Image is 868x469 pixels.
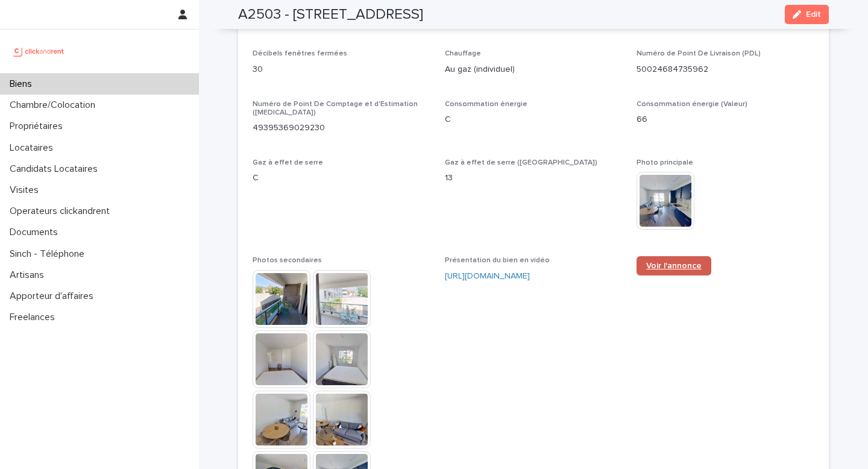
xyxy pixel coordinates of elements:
[637,256,711,275] a: Voir l'annonce
[646,262,702,270] span: Voir l'annonce
[253,63,430,76] p: 30
[445,63,623,76] p: Au gaz (individuel)
[5,121,72,132] p: Propriétaires
[5,78,42,90] p: Biens
[5,269,54,281] p: Artisans
[445,101,527,108] span: Consommation énergie
[5,312,64,323] p: Freelances
[5,99,105,111] p: Chambre/Colocation
[253,159,323,166] span: Gaz à effet de serre
[253,124,325,132] ringoverc2c-number-84e06f14122c: 49395369029230
[253,257,322,264] span: Photos secondaires
[445,172,623,184] p: 13
[637,101,747,108] span: Consommation énergie (Valeur)
[445,272,530,280] a: [URL][DOMAIN_NAME]
[445,159,597,166] span: Gaz à effet de serre ([GEOGRAPHIC_DATA])
[806,10,821,19] span: Edit
[5,227,68,238] p: Documents
[253,50,347,57] span: Décibels fenêtres fermées
[445,50,481,57] span: Chauffage
[637,113,814,126] p: 66
[238,6,423,24] h2: A2503 - [STREET_ADDRESS]
[5,248,94,260] p: Sinch - Téléphone
[5,163,107,175] p: Candidats Locataires
[445,113,623,126] p: C
[253,101,418,116] span: Numéro de Point De Comptage et d'Estimation ([MEDICAL_DATA])
[253,172,430,184] p: C
[637,63,814,76] p: 50024684735962
[5,291,103,302] p: Apporteur d'affaires
[10,39,68,63] img: UCB0brd3T0yccxBKYDjQ
[5,206,119,217] p: Operateurs clickandrent
[253,124,325,132] ringoverc2c-84e06f14122c: Call with Ringover
[785,5,829,24] button: Edit
[637,159,693,166] span: Photo principale
[445,257,550,264] span: Présentation du bien en vidéo
[5,142,63,154] p: Locataires
[5,184,48,196] p: Visites
[637,50,761,57] span: Numéro de Point De Livraison (PDL)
